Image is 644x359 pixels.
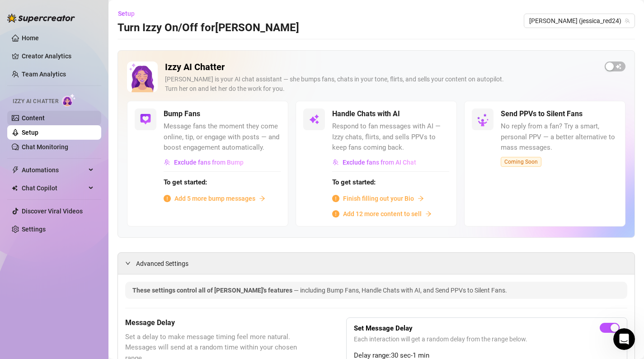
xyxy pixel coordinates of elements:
div: Close [159,4,175,20]
span: team [625,18,630,24]
a: Team Analytics [22,71,66,78]
img: svg%3e [140,114,151,125]
button: Exclude fans from Bump [164,155,244,170]
h5: Bump Fans [164,109,200,119]
span: — including Bump Fans, Handle Chats with AI, and Send PPVs to Silent Fans. [294,287,507,294]
button: Send a message… [155,286,169,301]
span: Advanced Settings [136,259,188,269]
div: P.S. The new Pro plan now includes a few hundred dollars' worth of extra AI Messages. If you have... [14,264,141,299]
div: Your account will update automatically; no action is needed. [14,97,141,115]
span: arrow-right [418,195,424,202]
span: Setup [118,10,135,17]
div: Tanya from Supercreator [14,250,141,260]
span: info-circle [164,195,171,202]
div: Get free AI messages every month (based on your earnings tier), unlimited bump messages, and smar... [14,48,141,93]
h3: Turn Izzy On/Off for [PERSON_NAME] [118,21,299,35]
span: Each interaction will get a random delay from the range below. [354,334,620,344]
img: svg%3e [164,159,170,165]
h2: Izzy AI Chatter [165,61,597,73]
span: arrow-right [259,195,265,202]
button: Exclude fans from AI Chat [332,155,417,170]
span: expanded [125,260,131,266]
span: Message fans the moment they come online, tip, or engage with posts — and boost engagement automa... [164,121,281,153]
img: Izzy AI Chatter [127,61,158,92]
span: Chat Copilot [22,181,86,195]
a: Settings [22,226,46,233]
button: Emoji picker [14,290,21,297]
button: Gif picker [28,290,36,297]
span: These settings control all of [PERSON_NAME]'s features [132,287,294,294]
strong: To get started: [332,178,376,186]
img: silent-fans-ppv-o-N6Mmdf.svg [477,113,491,128]
div: We’ve expanded from 2 tiers to 4 earning tiers for better flexibility: [14,155,141,173]
span: Finish filling out your Bio [343,194,414,203]
span: Add 5 more bump messages [174,194,255,203]
img: logo-BBDzfeDw.svg [7,14,75,23]
a: Creator Analytics [22,49,94,63]
span: thunderbolt [12,166,19,174]
img: Chat Copilot [12,185,18,191]
a: Setup [22,129,38,136]
img: svg%3e [333,159,339,165]
iframe: Intercom live chat [613,328,635,350]
li: New lower tier for under $1K/month - cheaper for both plans. [21,177,141,194]
h5: Message Delay [125,317,301,328]
b: Pricing update: [14,142,69,149]
button: Upload attachment [43,290,50,297]
span: info-circle [332,195,339,202]
span: Respond to fan messages with AI — Izzy chats, flirts, and sells PPVs to keep fans coming back. [332,121,449,153]
img: AI Chatter [62,94,76,107]
button: go back [6,4,23,21]
div: Pro just leveled up with all the automation features and Izzy, our most advanced AI chatter, to r... [14,9,141,44]
span: No reply from a fan? Try a smart, personal PPV — a better alternative to mass messages. [501,121,618,153]
button: Home [141,4,159,21]
h1: Tanya [44,5,65,11]
span: Jessica (jessica_red24) [529,14,630,28]
strong: To get started: [164,178,207,186]
a: Chat Monitoring [22,143,68,151]
h5: Handle Chats with AI [332,109,400,119]
img: svg%3e [309,114,320,125]
div: See the full plan breakdown here: [14,119,141,137]
a: [DOMAIN_NAME][URL] [14,129,85,136]
li: Two new higher tiers over $15K and $25K/month - with way more AI messages included in Super AI. [21,198,141,224]
div: [PERSON_NAME] is your AI chat assistant — she bumps fans, chats in your tone, flirts, and sells y... [165,75,597,94]
a: Discover Viral Videos [22,208,83,215]
span: info-circle [332,210,339,217]
span: Izzy AI Chatter [13,97,58,106]
span: Exclude fans from Bump [174,159,244,166]
textarea: Message… [8,271,173,286]
span: Exclude fans from AI Chat [343,159,416,166]
span: arrow-right [425,211,432,217]
a: Content [22,114,45,122]
a: Home [22,34,39,42]
div: expanded [125,258,136,268]
span: Automations [22,163,86,177]
span: Add 12 more content to sell [343,209,422,219]
button: Setup [118,6,142,21]
strong: Set Message Delay [354,324,413,332]
div: Profile image for Tanya [26,5,40,19]
p: Active [DATE] [44,11,84,20]
div: Let me know if you have any questions! [14,228,141,246]
h5: Send PPVs to Silent Fans [501,109,583,119]
span: Coming Soon [501,157,541,167]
